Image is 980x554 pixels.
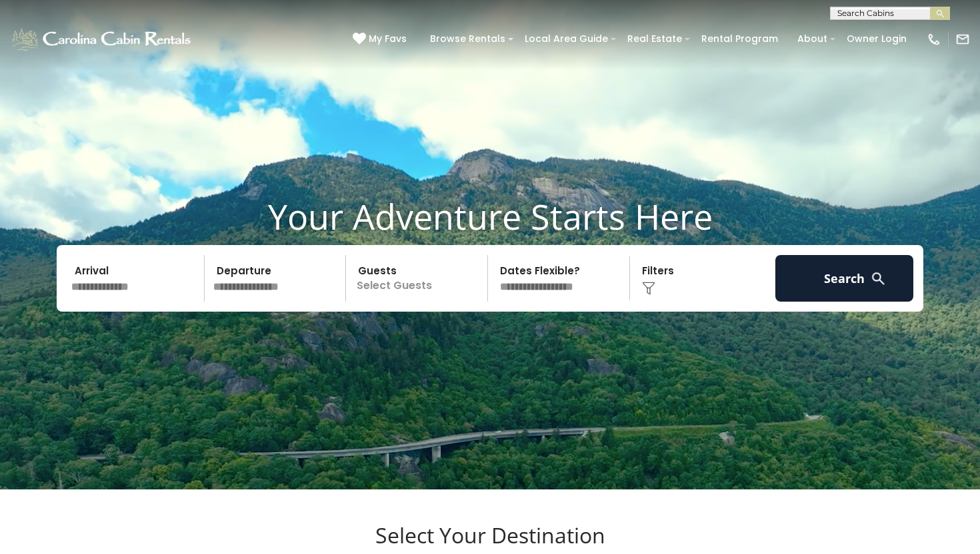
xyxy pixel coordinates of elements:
[353,32,410,47] a: My Favs
[695,29,785,49] a: Rental Program
[642,282,655,295] img: filter--v1.png
[423,29,512,49] a: Browse Rentals
[10,26,195,53] img: White-1-1-2.png
[955,32,970,47] img: mail-regular-white.png
[840,29,913,49] a: Owner Login
[621,29,689,49] a: Real Estate
[10,196,970,237] h1: Your Adventure Starts Here
[927,32,941,47] img: phone-regular-white.png
[791,29,834,49] a: About
[518,29,615,49] a: Local Area Guide
[775,255,913,302] button: Search
[369,32,407,46] span: My Favs
[870,270,887,287] img: search-regular-white.png
[350,255,487,302] p: Select Guests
